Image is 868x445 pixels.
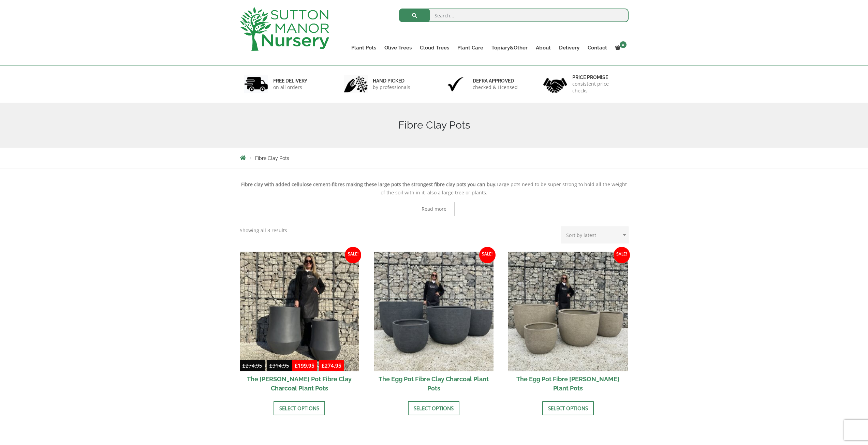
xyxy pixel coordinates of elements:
span: £ [269,362,273,369]
a: Select options for “The Egg Pot Fibre Clay Charcoal Plant Pots” [408,401,459,415]
nav: Breadcrumbs [240,155,629,161]
a: About [532,43,555,53]
a: Select options for “The Egg Pot Fibre Clay Champagne Plant Pots” [542,401,594,415]
h6: FREE DELIVERY [273,78,307,84]
a: Topiary&Other [487,43,532,53]
bdi: 314.95 [269,362,289,369]
p: checked & Licensed [473,84,518,91]
a: Sale! £274.95-£314.95 £199.95-£274.95 The [PERSON_NAME] Pot Fibre Clay Charcoal Plant Pots [240,252,359,396]
img: 1.jpg [244,75,268,93]
img: logo [240,7,329,51]
img: The Bien Hoa Pot Fibre Clay Charcoal Plant Pots [240,252,359,371]
span: Sale! [479,247,496,263]
h6: hand picked [373,78,410,84]
img: 4.jpg [543,74,567,94]
span: £ [242,362,246,369]
a: Cloud Trees [416,43,453,53]
h2: The Egg Pot Fibre Clay Charcoal Plant Pots [374,371,494,396]
bdi: 199.95 [295,362,314,369]
span: Read more [422,207,446,211]
del: - [240,361,292,371]
a: Select options for “The Bien Hoa Pot Fibre Clay Charcoal Plant Pots” [274,401,325,415]
a: Delivery [555,43,584,53]
input: Search... [399,9,629,22]
a: Olive Trees [380,43,416,53]
img: 2.jpg [344,75,368,93]
span: Sale! [614,247,630,263]
p: Showing all 3 results [240,226,287,235]
bdi: 274.95 [322,362,341,369]
img: 3.jpg [444,75,468,93]
ins: - [292,361,344,371]
span: Sale! [345,247,361,263]
strong: Fibre clay with added cellulose cement-fibres making these large pots the strongest fibre clay po... [241,181,497,188]
a: Plant Pots [347,43,380,53]
img: The Egg Pot Fibre Clay Champagne Plant Pots [508,252,628,371]
span: £ [295,362,298,369]
bdi: 274.95 [242,362,262,369]
p: on all orders [273,84,307,91]
h2: The [PERSON_NAME] Pot Fibre Clay Charcoal Plant Pots [240,371,359,396]
a: Sale! The Egg Pot Fibre Clay Charcoal Plant Pots [374,252,494,396]
h2: The Egg Pot Fibre [PERSON_NAME] Plant Pots [508,371,628,396]
a: Sale! The Egg Pot Fibre [PERSON_NAME] Plant Pots [508,252,628,396]
a: Plant Care [453,43,487,53]
h6: Defra approved [473,78,518,84]
img: The Egg Pot Fibre Clay Charcoal Plant Pots [374,252,494,371]
span: Fibre Clay Pots [255,155,289,161]
a: Contact [584,43,611,53]
h6: Price promise [572,74,624,80]
p: consistent price checks [572,80,624,94]
h1: Fibre Clay Pots [240,119,629,131]
a: 0 [611,43,629,53]
p: by professionals [373,84,410,91]
p: Large pots need to be super strong to hold all the weight of the soil with in it, also a large tr... [240,180,629,197]
select: Shop order [561,226,629,243]
span: £ [322,362,325,369]
span: 0 [620,41,627,48]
